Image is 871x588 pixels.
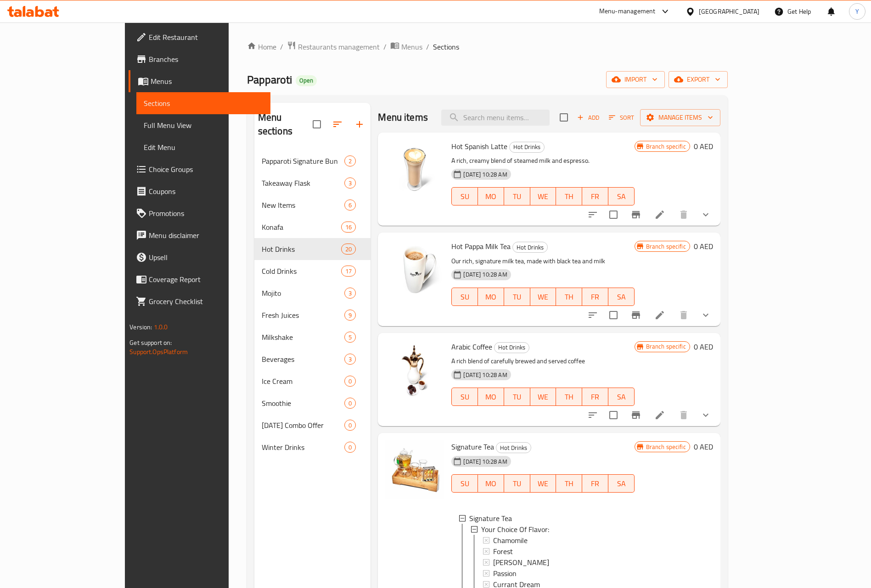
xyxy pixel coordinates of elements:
div: Cold Drinks17 [254,260,371,282]
div: items [344,442,356,453]
button: Branch-specific-item [625,404,647,426]
span: Beverages [262,354,345,365]
button: SU [451,474,478,493]
span: Your Choice Of Flavor: [481,524,549,535]
span: Papparoti [247,69,292,90]
button: SA [608,187,635,205]
span: SA [612,390,631,404]
a: Choice Groups [129,158,270,180]
a: Menus [390,41,422,53]
h6: 0 AED [694,440,713,453]
a: Upsell [129,246,270,268]
div: items [344,398,356,409]
span: TU [508,190,527,203]
nav: breadcrumb [247,41,728,53]
span: 0 [345,377,355,386]
button: FR [582,474,608,493]
button: show more [695,404,717,426]
span: Arabic Coffee [451,340,492,354]
span: Open [296,77,317,84]
span: import [613,74,657,85]
img: Signature Tea [385,440,444,499]
button: delete [673,204,695,226]
span: WE [534,290,553,304]
div: Takeaway Flask3 [254,172,371,194]
h6: 0 AED [694,240,713,253]
span: Promotions [149,208,263,219]
a: Edit menu item [654,209,665,220]
span: 17 [342,267,355,276]
span: WE [534,190,553,203]
span: Edit Menu [144,142,263,153]
button: Add [573,111,603,125]
a: Restaurants management [287,41,380,53]
span: Sections [433,41,459,52]
a: Coverage Report [129,268,270,290]
span: Fresh Juices [262,310,345,321]
span: Select section [554,108,573,127]
a: Edit menu item [654,410,665,421]
span: New Items [262,200,345,211]
span: TU [508,390,527,404]
button: MO [478,474,504,493]
div: Open [296,75,317,86]
button: MO [478,187,504,205]
span: Sort items [603,111,640,125]
div: items [341,222,356,233]
h2: Menu items [378,111,428,124]
p: Our rich, signature milk tea, made with black tea and milk [451,255,634,267]
div: [DATE] Combo Offer0 [254,414,371,436]
span: TH [560,477,579,490]
span: Milkshake [262,332,345,343]
div: Smoothie0 [254,392,371,414]
span: Cold Drinks [262,266,341,277]
button: show more [695,204,717,226]
div: Menu-management [599,6,656,17]
span: Edit Restaurant [149,32,263,43]
span: Full Menu View [144,120,263,131]
span: Hot Drinks [510,142,544,152]
button: Branch-specific-item [625,304,647,326]
svg: Show Choices [700,209,711,220]
span: Hot Drinks [496,443,531,453]
span: Sort sections [326,113,348,135]
input: search [441,110,550,126]
span: Hot Spanish Latte [451,139,507,153]
a: Full Menu View [136,114,270,136]
span: Hot Pappa Milk Tea [451,239,511,253]
span: Smoothie [262,398,345,409]
button: TH [556,388,582,406]
span: SU [455,390,474,404]
div: Konafa16 [254,216,371,238]
button: sort-choices [582,404,604,426]
div: New Items6 [254,194,371,216]
div: Fresh Juices9 [254,304,371,326]
span: SU [455,290,474,304]
div: Beverages3 [254,348,371,370]
svg: Show Choices [700,310,711,321]
button: FR [582,187,608,205]
span: WE [534,477,553,490]
a: Coupons [129,180,270,202]
button: SU [451,288,478,306]
div: Takeaway Flask [262,178,345,189]
button: delete [673,304,695,326]
div: items [344,332,356,343]
span: 2 [345,157,355,166]
span: 6 [345,201,355,210]
span: 16 [342,223,355,232]
img: Hot Spanish Latte [385,140,444,199]
button: MO [478,288,504,306]
div: Papparoti Signature Bun2 [254,150,371,172]
span: [PERSON_NAME] [493,557,549,568]
span: Ice Cream [262,376,345,387]
span: Papparoti Signature Bun [262,155,345,166]
span: [DATE] 10:28 AM [460,371,511,379]
button: SA [608,474,635,493]
div: items [344,155,356,166]
div: Winter Drinks0 [254,436,371,458]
